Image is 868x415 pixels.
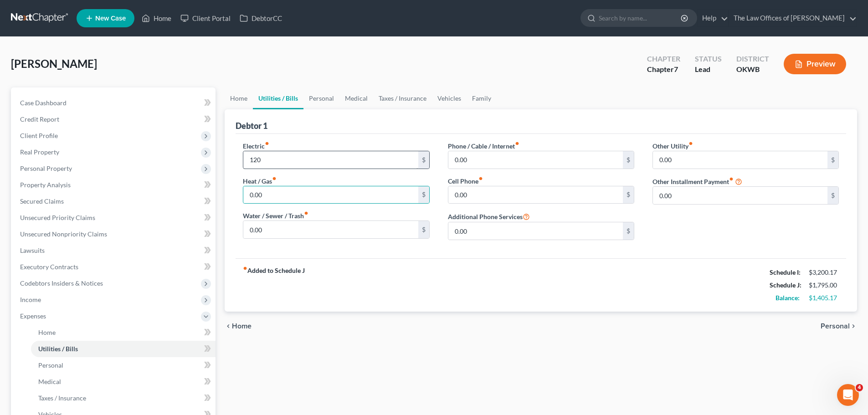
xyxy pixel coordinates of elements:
[418,151,429,169] div: $
[20,164,72,172] span: Personal Property
[20,279,103,287] span: Codebtors Insiders & Notices
[736,64,769,75] div: OKWB
[856,384,863,391] span: 4
[20,181,71,189] span: Property Analysis
[698,10,728,26] a: Help
[225,323,252,330] button: chevron_left Home
[821,323,850,330] span: Personal
[11,57,97,70] span: [PERSON_NAME]
[20,296,41,303] span: Income
[20,99,67,107] span: Case Dashboard
[225,323,232,330] i: chevron_left
[38,361,63,369] span: Personal
[20,115,59,123] span: Credit Report
[837,384,859,406] iframe: Intercom live chat
[770,281,801,289] strong: Schedule J:
[448,176,483,186] label: Cell Phone
[31,374,216,390] a: Medical
[448,186,623,204] input: --
[647,54,680,64] div: Chapter
[418,221,429,238] div: $
[243,176,277,186] label: Heat / Gas
[13,226,216,242] a: Unsecured Nonpriority Claims
[236,120,267,131] div: Debtor 1
[599,10,682,26] input: Search by name...
[243,186,418,204] input: --
[448,211,530,222] label: Additional Phone Services
[448,222,623,240] input: --
[13,242,216,259] a: Lawsuits
[827,187,838,204] div: $
[13,111,216,128] a: Credit Report
[418,186,429,204] div: $
[235,10,287,26] a: DebtorCC
[850,323,857,330] i: chevron_right
[339,87,373,109] a: Medical
[243,266,247,271] i: fiber_manual_record
[31,341,216,357] a: Utilities / Bills
[243,211,308,220] label: Water / Sewer / Trash
[809,281,839,290] div: $1,795.00
[13,210,216,226] a: Unsecured Priority Claims
[13,177,216,193] a: Property Analysis
[38,328,56,336] span: Home
[623,222,634,240] div: $
[809,293,839,302] div: $1,405.17
[653,151,827,169] input: --
[623,151,634,169] div: $
[652,141,693,151] label: Other Utility
[243,141,269,151] label: Electric
[20,246,45,254] span: Lawsuits
[31,357,216,374] a: Personal
[647,64,680,75] div: Chapter
[776,294,800,302] strong: Balance:
[821,323,857,330] button: Personal chevron_right
[695,54,722,64] div: Status
[38,345,78,353] span: Utilities / Bills
[467,87,497,109] a: Family
[20,132,58,139] span: Client Profile
[729,177,734,181] i: fiber_manual_record
[695,64,722,75] div: Lead
[304,211,308,215] i: fiber_manual_record
[303,87,339,109] a: Personal
[729,10,857,26] a: The Law Offices of [PERSON_NAME]
[448,141,519,151] label: Phone / Cable / Internet
[31,390,216,406] a: Taxes / Insurance
[478,176,483,181] i: fiber_manual_record
[31,324,216,341] a: Home
[95,15,126,22] span: New Case
[515,141,519,146] i: fiber_manual_record
[253,87,303,109] a: Utilities / Bills
[13,193,216,210] a: Secured Claims
[243,151,418,169] input: --
[770,268,801,276] strong: Schedule I:
[13,95,216,111] a: Case Dashboard
[176,10,235,26] a: Client Portal
[265,141,269,146] i: fiber_manual_record
[736,54,769,64] div: District
[272,176,277,181] i: fiber_manual_record
[653,187,827,204] input: --
[243,266,305,304] strong: Added to Schedule J
[20,312,46,320] span: Expenses
[784,54,846,74] button: Preview
[20,230,107,238] span: Unsecured Nonpriority Claims
[809,268,839,277] div: $3,200.17
[243,221,418,238] input: --
[448,151,623,169] input: --
[20,148,59,156] span: Real Property
[13,259,216,275] a: Executory Contracts
[20,263,78,271] span: Executory Contracts
[20,214,95,221] span: Unsecured Priority Claims
[38,378,61,385] span: Medical
[137,10,176,26] a: Home
[232,323,252,330] span: Home
[652,177,734,186] label: Other Installment Payment
[623,186,634,204] div: $
[432,87,467,109] a: Vehicles
[827,151,838,169] div: $
[20,197,64,205] span: Secured Claims
[225,87,253,109] a: Home
[688,141,693,146] i: fiber_manual_record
